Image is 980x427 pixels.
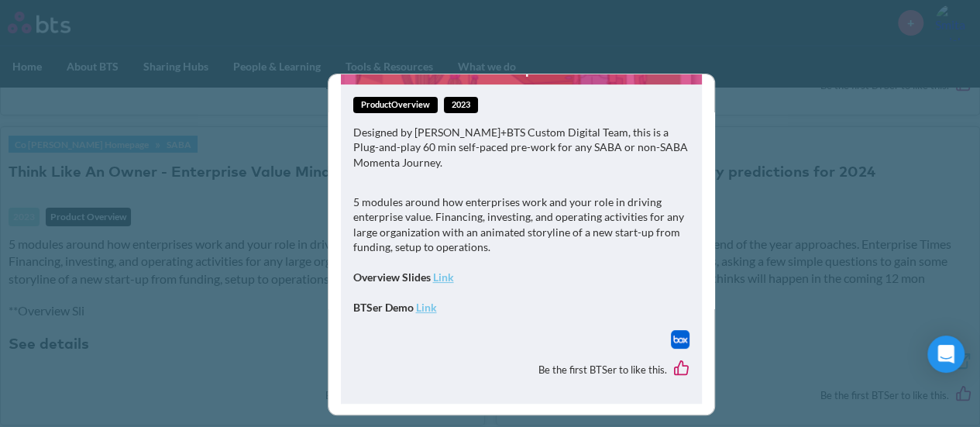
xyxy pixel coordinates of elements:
[353,301,414,314] strong: BTSer Demo
[353,125,689,170] p: Designed by [PERSON_NAME]+BTS Custom Digital Team, this is a Plug-and-play 60 min self-paced pre-...
[353,349,689,392] div: Be the first BTSer to like this.
[671,330,689,349] img: Box logo
[927,336,965,373] div: Open Intercom Messenger
[353,195,689,255] p: 5 modules around how enterprises work and your role in driving enterprise value. Financing, inves...
[444,97,478,113] span: 2023
[353,270,431,284] strong: Overview Slides
[433,270,454,284] a: Link
[353,97,438,113] span: productOverview
[671,330,689,349] a: Download file from Box
[416,301,437,314] a: Link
